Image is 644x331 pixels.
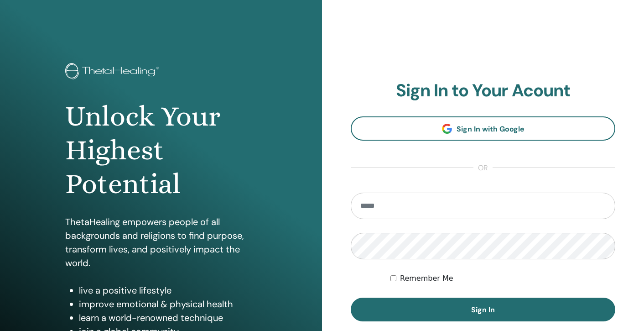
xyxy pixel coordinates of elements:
[351,298,615,321] button: Sign In
[65,215,257,270] p: ThetaHealing empowers people of all backgrounds and religions to find purpose, transform lives, a...
[471,305,495,315] span: Sign In
[79,311,257,325] li: learn a world-renowned technique
[457,124,525,134] span: Sign In with Google
[390,273,615,284] div: Keep me authenticated indefinitely or until I manually logout
[400,273,453,284] label: Remember Me
[79,297,257,311] li: improve emotional & physical health
[473,163,493,173] span: or
[79,284,257,297] li: live a positive lifestyle
[351,116,615,141] a: Sign In with Google
[351,80,615,101] h2: Sign In to Your Acount
[65,100,257,201] h1: Unlock Your Highest Potential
